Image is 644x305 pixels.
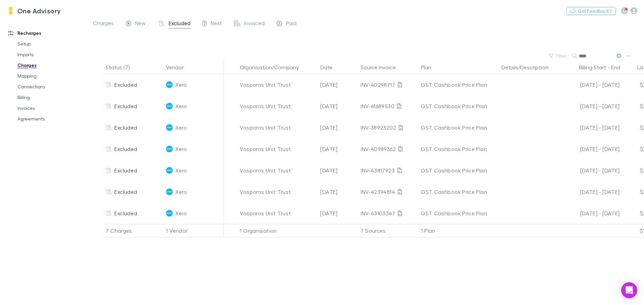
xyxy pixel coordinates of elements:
[421,138,496,160] div: GST Cashbook Price Plan
[562,95,620,117] div: [DATE] - [DATE]
[318,95,358,117] div: [DATE]
[240,160,315,181] div: Vosporos Unit Trust
[361,181,416,203] div: INV-42394814
[175,203,186,224] span: Xero
[166,167,173,174] img: Xero's Logo
[114,124,137,131] span: Excluded
[1,28,91,39] a: Recharges
[166,124,173,131] img: Xero's Logo
[318,138,358,160] div: [DATE]
[361,61,404,74] button: Source Invoice
[240,117,315,138] div: Vosporos Unit Trust
[175,181,186,203] span: Xero
[611,61,620,74] button: End
[106,61,138,74] button: Status (7)
[421,74,496,95] div: GST Cashbook Price Plan
[175,160,186,181] span: Xero
[566,7,616,15] button: Got Feedback?
[418,224,499,237] div: 1 Plan
[240,138,315,160] div: Vosporos Unit Trust
[103,224,163,237] div: 7 Charges
[237,224,318,237] div: 1 Organisation
[11,71,91,81] a: Mapping
[358,224,418,237] div: 7 Sources
[562,181,620,203] div: [DATE] - [DATE]
[240,61,307,74] button: Organisation/Company
[562,117,620,138] div: [DATE] - [DATE]
[169,20,191,28] span: Excluded
[421,117,496,138] div: GST Cashbook Price Plan
[244,20,265,28] span: Invoiced
[135,20,146,28] span: New
[7,7,15,15] img: One Advisory's Logo
[421,95,496,117] div: GST Cashbook Price Plan
[318,117,358,138] div: [DATE]
[318,74,358,95] div: [DATE]
[166,81,173,88] img: Xero's Logo
[320,61,340,74] button: Date
[361,138,416,160] div: INV-40989362
[240,95,315,117] div: Vosporos Unit Trust
[318,160,358,181] div: [DATE]
[318,181,358,203] div: [DATE]
[11,103,91,113] a: Invoices
[240,181,315,203] div: Vosporos Unit Trust
[621,282,637,298] div: Open Intercom Messenger
[17,7,61,15] h3: One Advisory
[361,160,416,181] div: INV-43817923
[163,224,224,237] div: 1 Vendor
[11,49,91,60] a: Imports
[11,60,91,71] a: Charges
[562,61,627,74] div: -
[114,188,137,195] span: Excluded
[545,52,571,60] button: Filter
[166,103,173,109] img: Xero's Logo
[240,203,315,224] div: Vosporos Unit Trust
[421,181,496,203] div: GST Cashbook Price Plan
[361,117,416,138] div: INV-38923202
[114,146,137,152] span: Excluded
[114,81,137,88] span: Excluded
[361,74,416,95] div: INV-40298717
[562,74,620,95] div: [DATE] - [DATE]
[421,160,496,181] div: GST Cashbook Price Plan
[166,61,192,74] button: Vendor
[211,20,222,28] span: Next
[175,95,186,117] span: Xero
[175,117,186,138] span: Xero
[562,203,620,224] div: [DATE] - [DATE]
[361,203,416,224] div: INV-43103347
[166,146,173,152] img: Xero's Logo
[114,167,137,173] span: Excluded
[421,203,496,224] div: GST Cashbook Price Plan
[421,61,439,74] button: Plan
[114,103,137,109] span: Excluded
[114,210,137,216] span: Excluded
[501,61,556,74] button: Details/Description
[361,95,416,117] div: INV-41689530
[11,92,91,103] a: Billing
[3,3,65,19] a: One Advisory
[166,188,173,195] img: Xero's Logo
[318,203,358,224] div: [DATE]
[286,20,297,28] span: Paid
[175,138,186,160] span: Xero
[93,20,114,28] span: Charges
[562,160,620,181] div: [DATE] - [DATE]
[11,113,91,124] a: Agreements
[240,74,315,95] div: Vosporos Unit Trust
[11,39,91,49] a: Setup
[562,138,620,160] div: [DATE] - [DATE]
[11,81,91,92] a: Connections
[175,74,186,95] span: Xero
[166,210,173,217] img: Xero's Logo
[579,61,606,74] button: Billing Start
